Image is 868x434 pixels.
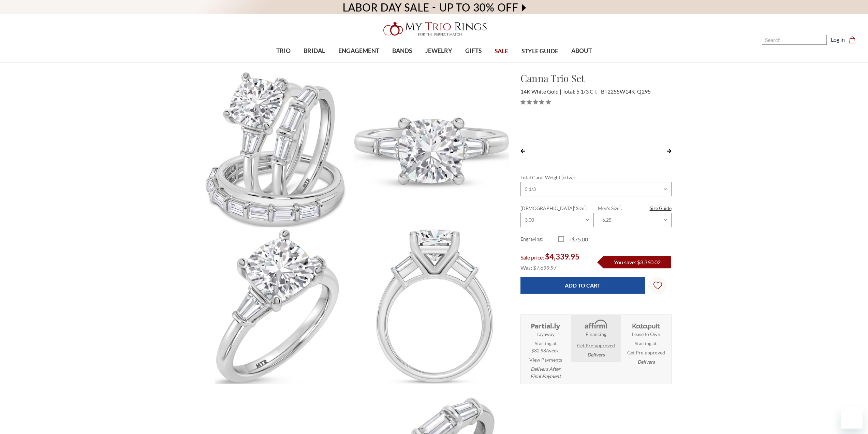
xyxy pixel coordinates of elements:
label: +$75.00 [558,235,596,243]
iframe: Button to launch messaging window [841,407,863,429]
input: Add to Cart [520,277,645,294]
span: GIFTS [465,46,482,55]
img: Layaway [530,319,561,331]
img: Photo of Canna 5 1/3 ct tw. Lab Grown Cushion Solitaire Trio Set 14K White Gold [BT2255WE-Q295] [197,228,353,384]
span: ENGAGEMENT [338,46,379,55]
em: Delivers After Final Payment [530,365,561,380]
em: Delivers [587,351,605,358]
span: $4,339.95 [545,252,579,261]
button: submenu toggle [280,62,287,63]
svg: Wish Lists [653,260,662,311]
span: You save: $3,360.02 [614,259,661,265]
label: [DEMOGRAPHIC_DATA]' Size : [520,205,594,212]
a: TRIO [270,40,297,62]
span: Total: 5 1/3 CT. [562,88,600,95]
a: STYLE GUIDE [515,40,564,62]
label: Total Carat Weight (cttw): [520,174,672,181]
a: GIFTS [459,40,488,62]
a: JEWELRY [418,40,458,62]
li: Katapult [621,315,671,369]
span: $7,699.97 [533,264,557,271]
span: ABOUT [571,46,592,55]
span: BANDS [392,46,412,55]
span: Was: [520,264,532,271]
label: Men's Size : [598,205,671,212]
strong: Lease to Own [632,331,660,338]
label: Engraving: [520,235,558,243]
img: Affirm [580,319,612,331]
a: Get Pre-approved [627,349,665,356]
a: ABOUT [565,40,598,62]
button: submenu toggle [311,62,318,63]
img: My Trio Rings [380,18,489,40]
li: Affirm [571,315,620,362]
button: submenu toggle [355,62,362,63]
a: ENGAGEMENT [332,40,386,62]
span: JEWELRY [425,46,452,55]
a: SALE [488,40,515,62]
img: Photo of Canna 5 1/3 ct tw. Lab Grown Cushion Solitaire Trio Set 14K White Gold [BT2255WE-Q295] [353,71,509,227]
span: Starting at $82.98/week. [531,340,560,354]
span: BRIDAL [304,46,325,55]
button: submenu toggle [578,62,585,63]
button: submenu toggle [435,62,442,63]
span: SALE [495,47,508,56]
img: Katapult [630,319,662,331]
a: My Trio Rings [252,18,616,40]
a: Wish Lists [649,277,666,294]
span: Sale price: [520,254,544,261]
a: Get Pre-approved [577,342,615,349]
a: Cart with 0 items [849,36,860,44]
img: Photo of Canna 5 1/3 ct tw. Lab Grown Cushion Solitaire Trio Set 14K White Gold [BT2255W-Q295] [197,71,353,227]
strong: Financing [586,331,606,338]
li: Layaway [521,315,570,384]
span: Starting at . [635,340,658,347]
span: TRIO [276,46,291,55]
span: BT2255W14K-Q295 [601,88,651,95]
a: Log in [831,36,845,44]
svg: cart.cart_preview [849,37,856,43]
em: Delivers [637,358,655,365]
a: BRIDAL [297,40,332,62]
img: Photo of Canna 5 1/3 ct tw. Lab Grown Cushion Solitaire Trio Set 14K White Gold [BT2255WE-Q295] [353,228,509,384]
span: 14K White Gold [520,88,561,95]
strong: Layaway [536,331,555,338]
button: submenu toggle [470,62,477,63]
a: BANDS [386,40,418,62]
input: Search [762,35,827,45]
h1: Canna Trio Set [520,71,672,85]
a: Size Guide [650,205,672,212]
span: STYLE GUIDE [521,47,558,56]
a: View Payments [529,356,562,363]
button: submenu toggle [399,62,406,63]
